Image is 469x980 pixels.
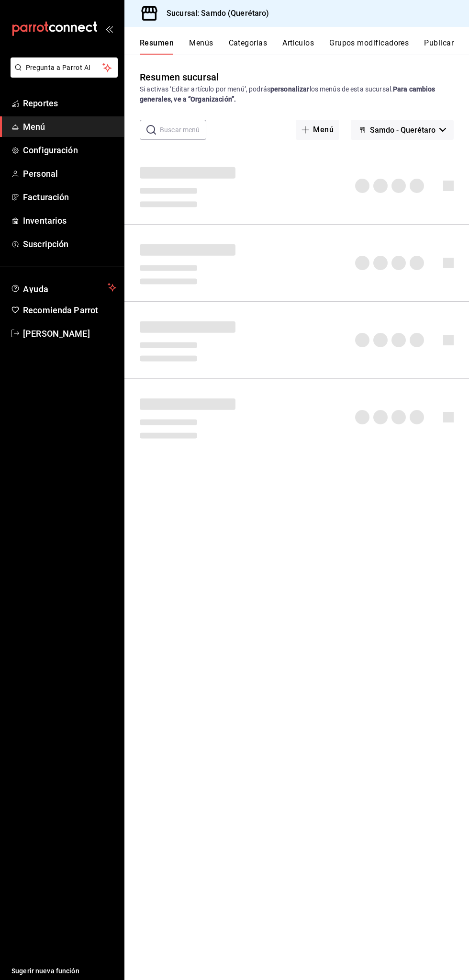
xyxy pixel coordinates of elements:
[424,38,454,55] button: Publicar
[189,38,213,55] button: Menús
[23,191,116,204] span: Facturación
[23,167,116,180] span: Personal
[23,304,116,317] span: Recomienda Parrot
[11,966,116,976] span: Sugerir nueva función
[23,120,116,133] span: Menú
[23,97,116,110] span: Reportes
[329,38,409,55] button: Grupos modificadores
[296,120,339,140] button: Menú
[23,238,116,251] span: Suscripción
[270,85,310,93] strong: personalizar
[105,25,113,33] button: open_drawer_menu
[140,84,454,104] div: Si activas ‘Editar artículo por menú’, podrás los menús de esta sucursal.
[229,38,268,55] button: Categorías
[140,70,219,84] div: Resumen sucursal
[140,38,174,55] button: Resumen
[23,144,116,157] span: Configuración
[26,63,103,73] span: Pregunta a Parrot AI
[23,282,104,293] span: Ayuda
[140,38,469,55] div: navigation tabs
[282,38,314,55] button: Artículos
[23,327,116,340] span: [PERSON_NAME]
[11,57,118,78] button: Pregunta a Parrot AI
[370,125,435,135] span: Samdo - Querétaro
[159,8,269,19] h3: Sucursal: Samdo (Querétaro)
[160,120,206,139] input: Buscar menú
[351,120,454,140] button: Samdo - Querétaro
[23,214,116,227] span: Inventarios
[7,69,118,80] a: Pregunta a Parrot AI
